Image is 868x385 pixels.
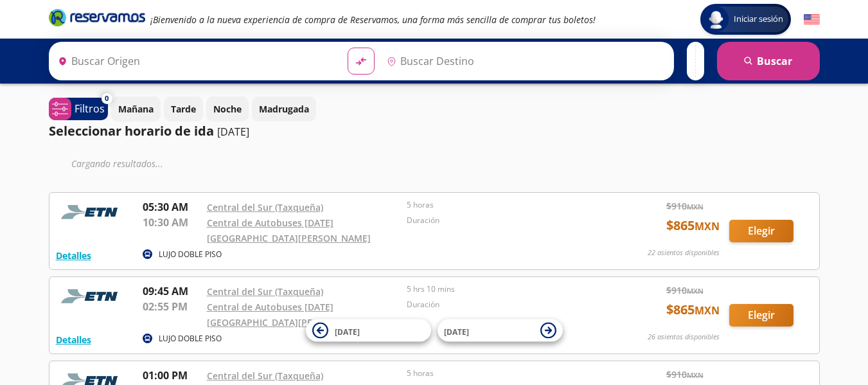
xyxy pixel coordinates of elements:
[729,220,793,242] button: Elegir
[407,283,601,295] p: 5 hrs 10 mins
[717,42,820,80] button: Buscar
[49,98,108,120] button: 0Filtros
[687,286,704,296] small: MXN
[252,96,316,121] button: Madrugada
[729,13,788,26] span: Iniciar sesión
[143,299,200,314] p: 02:55 PM
[306,319,431,342] button: [DATE]
[382,45,667,77] input: Buscar Destino
[407,368,601,379] p: 5 horas
[207,285,323,298] a: Central del Sur (Taxqueña)
[53,45,338,77] input: Buscar Origen
[75,101,105,116] p: Filtros
[171,102,196,116] p: Tarde
[49,8,145,31] a: Brand Logo
[438,319,563,342] button: [DATE]
[213,102,242,116] p: Noche
[159,249,222,260] p: LUJO DOBLE PISO
[407,299,601,310] p: Duración
[695,219,720,233] small: MXN
[159,333,222,345] p: LUJO DOBLE PISO
[207,301,371,328] a: Central de Autobuses [DATE][GEOGRAPHIC_DATA][PERSON_NAME]
[444,326,469,337] span: [DATE]
[206,96,249,121] button: Noche
[105,93,109,104] span: 0
[648,247,720,258] p: 22 asientos disponibles
[56,333,91,346] button: Detalles
[804,12,820,28] button: English
[666,300,720,319] span: $ 865
[164,96,203,121] button: Tarde
[49,8,145,27] i: Brand Logo
[259,102,309,116] p: Madrugada
[56,199,127,225] img: RESERVAMOS
[71,157,163,170] em: Cargando resultados ...
[687,202,704,211] small: MXN
[150,13,596,26] em: ¡Bienvenido a la nueva experiencia de compra de Reservamos, una forma más sencilla de comprar tus...
[335,326,360,337] span: [DATE]
[687,370,704,380] small: MXN
[666,216,720,235] span: $ 865
[49,121,214,141] p: Seleccionar horario de ida
[729,304,793,327] button: Elegir
[217,124,249,139] p: [DATE]
[695,303,720,318] small: MXN
[666,368,704,381] span: $ 910
[111,96,161,121] button: Mañana
[143,199,200,215] p: 05:30 AM
[407,215,601,226] p: Duración
[56,249,91,262] button: Detalles
[118,102,154,116] p: Mañana
[143,368,200,383] p: 01:00 PM
[207,217,371,244] a: Central de Autobuses [DATE][GEOGRAPHIC_DATA][PERSON_NAME]
[143,283,200,299] p: 09:45 AM
[407,199,601,211] p: 5 horas
[666,283,704,297] span: $ 910
[207,201,323,213] a: Central del Sur (Taxqueña)
[56,283,127,309] img: RESERVAMOS
[143,215,200,230] p: 10:30 AM
[648,332,720,343] p: 26 asientos disponibles
[666,199,704,213] span: $ 910
[207,370,323,382] a: Central del Sur (Taxqueña)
